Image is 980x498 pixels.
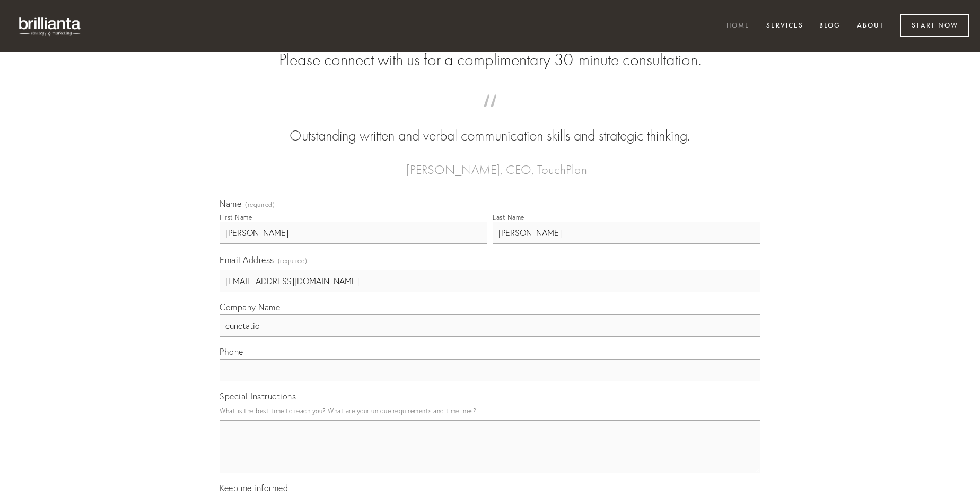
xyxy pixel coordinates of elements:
[220,255,274,265] span: Email Address
[220,213,252,221] div: First Name
[220,198,241,209] span: Name
[493,213,524,221] div: Last Name
[237,146,743,180] figcaption: — [PERSON_NAME], CEO, TouchPlan
[220,302,280,312] span: Company Name
[220,391,296,401] span: Special Instructions
[245,202,275,208] span: (required)
[237,105,743,146] blockquote: Outstanding written and verbal communication skills and strategic thinking.
[720,18,757,35] a: Home
[278,254,308,268] span: (required)
[220,346,243,357] span: Phone
[812,18,847,35] a: Blog
[220,483,288,493] span: Keep me informed
[850,18,891,35] a: About
[237,105,743,126] span: “
[220,404,760,418] p: What is the best time to reach you? What are your unique requirements and timelines?
[220,50,760,70] h2: Please connect with us for a complimentary 30-minute consultation.
[759,18,810,35] a: Services
[900,14,969,37] a: Start Now
[11,11,90,41] img: brillianta - research, strategy, marketing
